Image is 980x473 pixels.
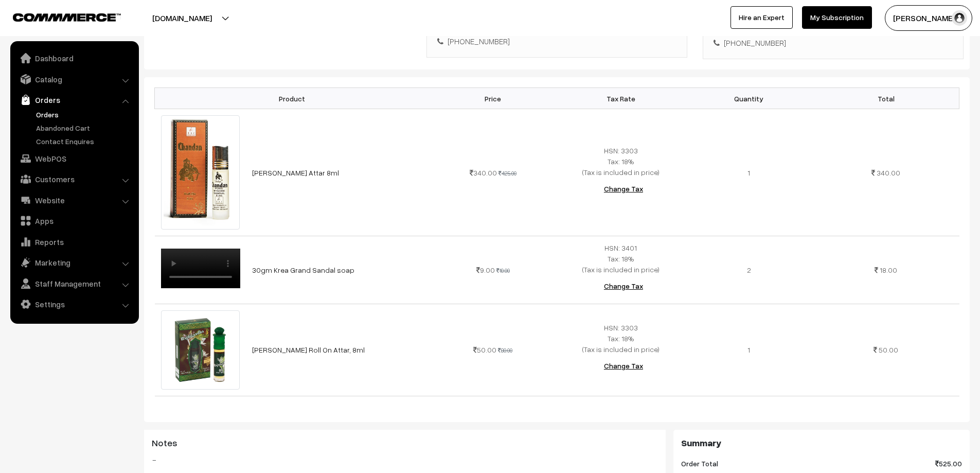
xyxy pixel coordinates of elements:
[13,49,135,67] a: Dashboard
[252,266,354,274] a: 30gm Krea Grand Sandal soap
[596,355,651,377] button: Change Tax
[13,13,121,21] img: COMMMERCE
[13,10,103,23] a: COMMMERCE
[498,170,516,177] strike: 425.00
[13,70,135,89] a: Catalog
[747,266,751,274] span: 2
[437,36,676,47] div: [PHONE_NUMBER]
[877,168,900,177] span: 340.00
[879,345,898,354] span: 50.00
[470,168,497,177] span: 340.00
[13,170,135,188] a: Customers
[13,233,135,251] a: Reports
[747,345,750,354] span: 1
[13,212,135,230] a: Apps
[935,458,962,469] span: 525.00
[880,266,897,274] span: 18.00
[681,437,962,449] h3: Summary
[473,345,496,354] span: 50.00
[33,122,135,133] a: Abandoned Cart
[596,178,651,200] button: Change Tax
[476,266,495,274] span: 9.00
[161,115,240,229] img: balaji sandal attar.jpg
[13,191,135,209] a: Website
[252,168,339,177] a: [PERSON_NAME] Attar 8ml
[161,310,240,390] img: 6ml rajnigandha attar.jpg
[13,274,135,293] a: Staff Management
[498,347,512,354] strike: 80.00
[802,6,872,29] a: My Subscription
[747,168,750,177] span: 1
[714,37,953,49] div: [PHONE_NUMBER]
[557,88,685,109] th: Tax Rate
[429,88,557,109] th: Price
[952,10,967,26] img: user
[252,345,365,354] a: [PERSON_NAME] Roll On Attar, 8ml
[13,295,135,313] a: Settings
[33,136,135,147] a: Contact Enquires
[582,243,660,274] span: HSN: 3401 Tax: 18% (Tax is included in price)
[161,249,240,288] video: Your browser does not support the video tag.
[155,88,429,109] th: Product
[152,437,658,449] h3: Notes
[13,253,135,272] a: Marketing
[33,109,135,120] a: Orders
[116,5,248,31] button: [DOMAIN_NAME]
[681,458,718,469] span: Order Total
[13,91,135,109] a: Orders
[596,275,651,297] button: Change Tax
[685,88,813,109] th: Quantity
[152,453,658,466] blockquote: -
[730,6,793,29] a: Hire an Expert
[813,88,959,109] th: Total
[496,267,510,274] strike: 10.00
[13,149,135,168] a: WebPOS
[582,323,660,354] span: HSN: 3303 Tax: 18% (Tax is included in price)
[582,146,660,177] span: HSN: 3303 Tax: 18% (Tax is included in price)
[885,5,972,31] button: [PERSON_NAME] D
